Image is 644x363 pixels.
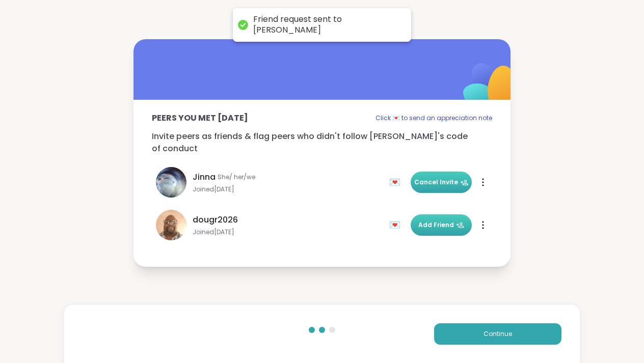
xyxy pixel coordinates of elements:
span: Jinna [193,171,216,183]
span: Joined [DATE] [193,228,383,236]
img: dougr2026 [156,210,186,240]
p: Invite peers as friends & flag peers who didn't follow [PERSON_NAME]'s code of conduct [152,130,492,155]
div: 💌 [389,174,405,190]
p: Click 💌 to send an appreciation note [375,112,492,124]
span: She/ her/we [218,173,255,181]
img: Jinna [156,167,186,198]
button: Add Friend [411,214,472,236]
p: Peers you met [DATE] [152,112,248,124]
span: Add Friend [418,220,464,230]
div: Friend request sent to [PERSON_NAME] [253,14,401,36]
span: Joined [DATE] [193,185,383,193]
span: Cancel Invite [414,178,469,187]
button: Continue [434,323,561,345]
div: 💌 [389,217,405,233]
button: Cancel Invite [411,172,472,193]
span: dougr2026 [193,214,238,226]
img: ShareWell Logomark [439,37,541,138]
span: Continue [484,329,512,339]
